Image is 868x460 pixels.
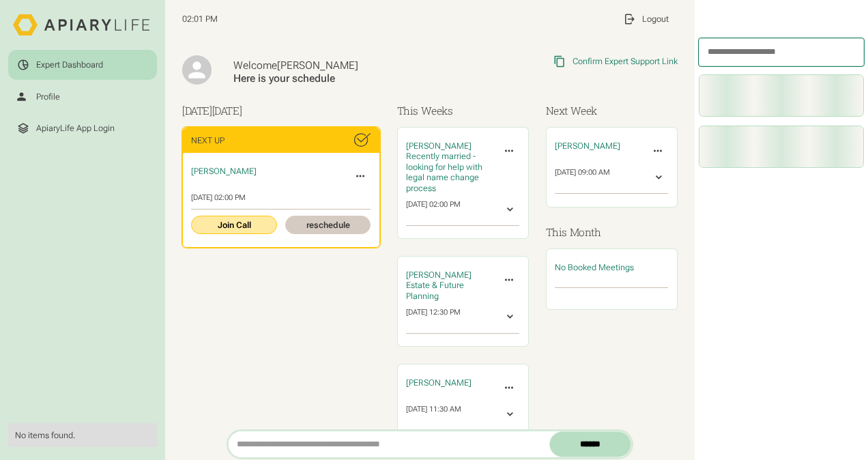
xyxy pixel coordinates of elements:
[546,103,678,119] h3: Next Week
[615,4,678,33] a: Logout
[406,141,472,151] span: [PERSON_NAME]
[406,270,472,280] span: [PERSON_NAME]
[573,56,678,67] div: Confirm Expert Support Link
[406,200,461,219] div: [DATE] 02:00 PM
[546,225,678,240] h3: This Month
[36,91,60,102] div: Profile
[406,280,464,301] span: Estate & Future Planning
[406,377,472,388] span: [PERSON_NAME]
[555,141,620,151] span: [PERSON_NAME]
[212,104,242,117] span: [DATE]
[191,135,225,146] div: Next Up
[182,103,380,119] h3: [DATE]
[397,103,529,119] h3: This Weeks
[555,168,610,187] div: [DATE] 09:00 AM
[233,59,454,72] div: Welcome
[406,151,482,193] span: Recently married - looking for help with legal name change process
[642,14,669,25] div: Logout
[8,113,156,143] a: ApiaryLife App Login
[36,123,115,134] div: ApiaryLife App Login
[15,430,149,441] div: No items found.
[233,72,454,85] div: Here is your schedule
[406,405,461,424] div: [DATE] 11:30 AM
[8,82,156,111] a: Profile
[285,216,371,234] a: reschedule
[36,59,103,70] div: Expert Dashboard
[191,166,257,176] span: [PERSON_NAME]
[191,216,276,234] a: Join Call
[277,59,358,72] span: [PERSON_NAME]
[8,50,156,79] a: Expert Dashboard
[182,14,218,25] span: 02:01 PM
[406,308,461,327] div: [DATE] 12:30 PM
[555,262,634,272] span: No Booked Meetings
[191,193,371,203] div: [DATE] 02:00 PM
